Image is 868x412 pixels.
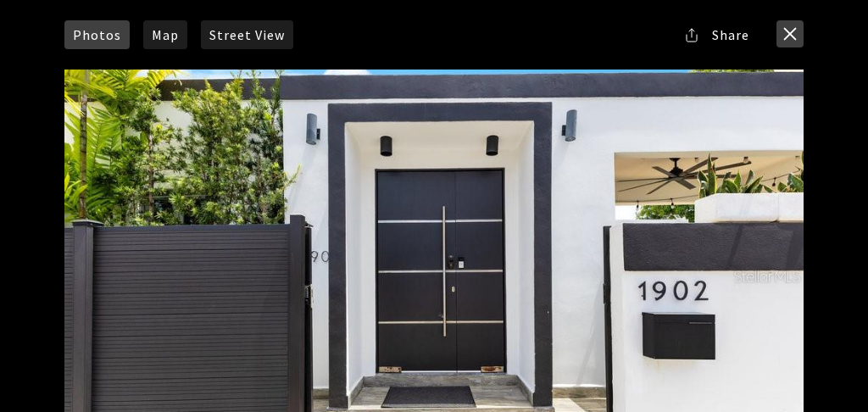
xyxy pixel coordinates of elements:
a: Photos [64,20,130,49]
a: Street View [201,20,293,49]
span: Map [152,28,179,42]
span: Street View [209,28,285,42]
button: close modal [776,20,804,47]
span: Photos [73,28,121,42]
span: Share [712,28,749,42]
a: Map [143,20,187,49]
